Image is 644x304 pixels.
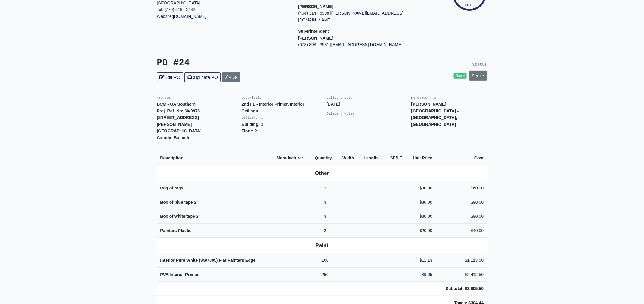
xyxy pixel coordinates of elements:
td: 2 [311,223,339,238]
strong: 2nd FL - Interior Primer, Interior Ceilings [242,102,305,113]
strong: Floor: 2 [242,129,257,133]
strong: BCM - GA Southern [157,102,196,106]
strong: [GEOGRAPHIC_DATA] [157,129,202,133]
strong: [DATE] [327,102,341,106]
strong: Interior Pure White (SW7005) Flat Painters Edge [160,258,256,263]
td: $11.13 [406,253,436,268]
td: 250 [311,267,339,282]
td: $30.00 [406,209,436,224]
th: Manufacturer [273,151,311,165]
td: 3 [311,209,339,224]
td: $1,113.00 [436,253,487,268]
h3: PO #24 [157,58,318,69]
p: (404) 314 - 8998 | [298,10,431,23]
span: Superintendent [298,29,329,34]
b: Paint [316,242,328,248]
strong: PVA Interior Primer [160,272,199,277]
small: Delivery To [242,116,264,120]
th: Quantity [311,151,339,165]
th: Length [360,151,384,165]
td: $9.65 [406,267,436,282]
th: SF/LF [384,151,406,165]
td: $2,412.50 [436,267,487,282]
p: Tel: (770) 518 - 2442 [157,6,289,13]
b: Other [315,170,329,176]
td: $40.00 [436,223,487,238]
small: Description [242,96,264,100]
a: Sent [469,71,487,81]
td: $60.00 [436,181,487,195]
p: (678) 898 - 3531 | [298,41,431,48]
small: Project [157,96,171,100]
a: Duplicate PO [184,72,221,82]
td: $90.00 [436,195,487,209]
p: [PERSON_NAME][GEOGRAPHIC_DATA] - [GEOGRAPHIC_DATA], [GEOGRAPHIC_DATA] [411,101,487,128]
a: PDF [222,72,240,82]
td: $30.00 [406,195,436,209]
small: Delivery Notes [327,112,355,115]
td: 100 [311,253,339,268]
strong: Box of blue tape 2'' [160,200,199,205]
td: $90.00 [436,209,487,224]
th: Unit Price [406,151,436,165]
th: Width [339,151,360,165]
td: Subtotal: $3,805.50 [436,282,487,296]
strong: Bag of rags [160,186,183,190]
small: Purchase From [411,96,438,100]
a: [PERSON_NAME][EMAIL_ADDRESS][DOMAIN_NAME] [298,11,403,22]
small: Delivery Date [327,96,353,100]
th: Description [157,151,273,165]
td: $20.00 [406,223,436,238]
small: Status [472,62,487,67]
strong: Proj. Ref. No: 80-0978 [157,109,200,113]
strong: Painters Plastic [160,228,192,233]
a: [EMAIL_ADDRESS][DOMAIN_NAME] [331,42,403,47]
strong: Box of white tape 2'' [160,214,201,219]
span: Read [454,73,467,79]
strong: County: Bulloch [157,135,189,140]
strong: Building: 1 [242,122,263,127]
a: [DOMAIN_NAME] [173,14,207,19]
strong: [PERSON_NAME] [298,36,333,40]
td: 3 [311,195,339,209]
td: $30.00 [406,181,436,195]
strong: [PERSON_NAME] [298,4,333,9]
a: Edit PO [157,72,183,82]
th: Cost [436,151,487,165]
strong: [STREET_ADDRESS][PERSON_NAME] [157,115,199,127]
td: 2 [311,181,339,195]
